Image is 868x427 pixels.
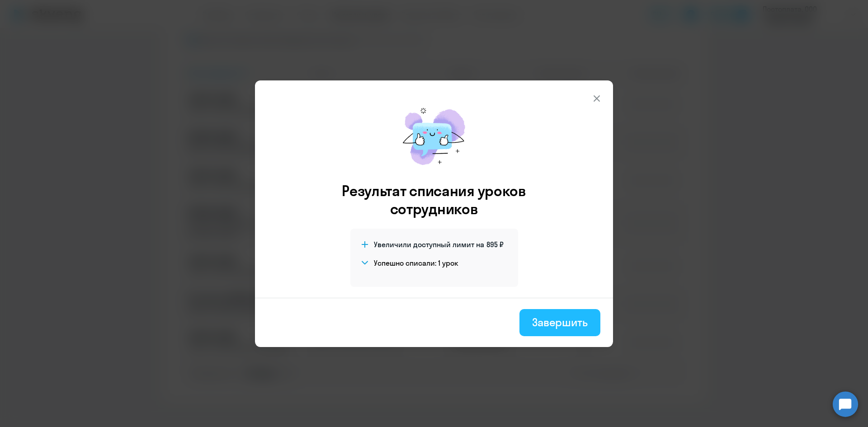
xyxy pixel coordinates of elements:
[519,309,600,336] button: Завершить
[374,239,484,249] span: Увеличили доступный лимит на
[393,99,475,174] img: mirage-message.png
[374,258,458,268] h4: Успешно списали: 1 урок
[486,239,504,249] span: 895 ₽
[532,315,588,329] div: Завершить
[330,182,538,218] h3: Результат списания уроков сотрудников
